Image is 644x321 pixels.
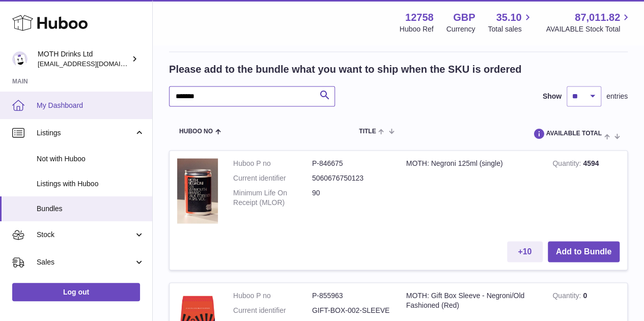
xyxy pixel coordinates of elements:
[233,290,312,300] dt: Huboo P no
[545,151,627,234] td: 4594
[177,158,218,223] img: MOTH: Negroni 125ml (single)
[312,290,391,300] dd: P-855963
[606,91,628,101] span: entries
[496,11,521,24] span: 35.10
[400,24,434,34] div: Huboo Ref
[233,305,312,315] dt: Current identifier
[546,24,632,34] span: AVAILABLE Stock Total
[169,62,521,76] h2: Please add to the bundle what you want to ship when the SKU is ordered
[399,151,545,234] td: MOTH: Negroni 125ml (single)
[548,241,620,262] button: Add to Bundle
[312,305,391,315] dd: GIFT-BOX-002-SLEEVE
[552,291,583,302] strong: Quantity
[575,11,620,24] span: 87,011.82
[37,230,134,240] span: Stock
[37,257,134,267] span: Sales
[488,24,533,34] span: Total sales
[37,128,134,138] span: Listings
[446,24,475,34] div: Currency
[552,159,583,169] strong: Quantity
[312,158,391,168] dd: P-846675
[38,49,129,69] div: MOTH Drinks Ltd
[233,158,312,168] dt: Huboo P no
[37,179,145,189] span: Listings with Huboo
[37,101,145,110] span: My Dashboard
[405,11,434,24] strong: 12758
[453,11,475,24] strong: GBP
[12,283,140,301] a: Log out
[233,173,312,183] dt: Current identifier
[37,154,145,164] span: Not with Huboo
[546,11,632,34] a: 87,011.82 AVAILABLE Stock Total
[37,204,145,214] span: Bundles
[359,128,376,134] span: Title
[12,51,27,67] img: orders@mothdrinks.com
[312,173,391,183] dd: 5060676750123
[543,91,562,101] label: Show
[38,60,150,68] span: [EMAIL_ADDRESS][DOMAIN_NAME]
[233,188,312,207] dt: Minimum Life On Receipt (MLOR)
[507,241,543,262] button: +10
[488,11,533,34] a: 35.10 Total sales
[179,128,213,134] span: Huboo no
[529,127,602,140] span: AVAILABLE Total
[312,188,391,207] dd: 90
